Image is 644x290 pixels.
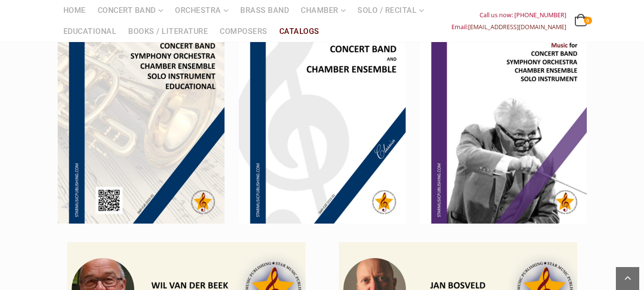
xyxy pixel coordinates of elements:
[451,21,566,33] div: Email:
[451,9,566,21] div: Call us now: [PHONE_NUMBER]
[58,21,123,42] a: Educational
[584,17,592,24] span: 0
[214,21,273,42] a: Composers
[123,21,214,42] a: Books / Literature
[468,23,566,31] a: [EMAIL_ADDRESS][DOMAIN_NAME]
[274,21,325,42] a: Catalogs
